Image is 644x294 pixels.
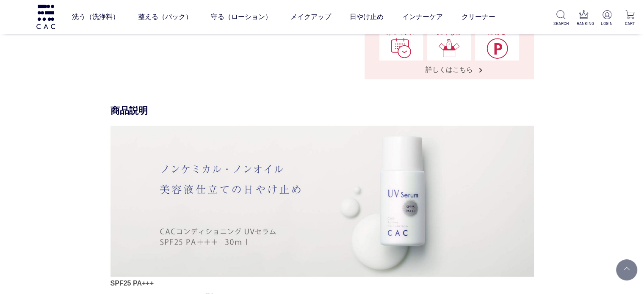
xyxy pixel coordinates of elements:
[622,20,637,27] p: CART
[622,10,637,27] a: CART
[211,5,272,29] a: 守る（ローション）
[35,5,56,29] img: logo
[290,5,331,29] a: メイクアップ
[553,20,568,27] p: SEARCH
[402,5,443,29] a: インナーケア
[417,65,481,74] span: 詳しくはこちら
[72,5,119,29] a: 洗う（洗浄料）
[486,38,508,59] img: ポイントが貯まる
[600,20,614,27] p: LOGIN
[138,5,192,29] a: 整える（パック）
[390,38,412,59] img: 選べるお届けサイクル
[350,5,384,29] a: 日やけ止め
[577,10,591,27] a: RANKING
[111,104,534,117] div: 商品説明
[111,280,154,287] span: SPF25 PA+++
[600,10,614,27] a: LOGIN
[462,5,495,29] a: クリーナー
[577,20,591,27] p: RANKING
[438,38,460,59] img: 回数・点数縛りなし
[553,10,568,27] a: SEARCH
